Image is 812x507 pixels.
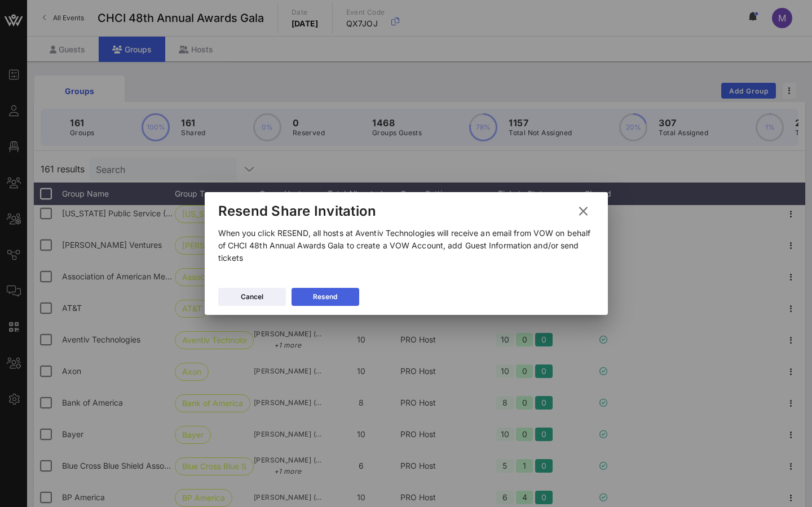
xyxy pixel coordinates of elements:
div: Resend Share Invitation [218,203,377,220]
p: When you click RESEND, all hosts at Aventiv Technologies will receive an email from VOW on behalf... [218,227,594,264]
button: Cancel [218,288,286,306]
div: Resend [313,291,337,303]
button: Resend [292,288,359,306]
div: Cancel [241,291,263,303]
